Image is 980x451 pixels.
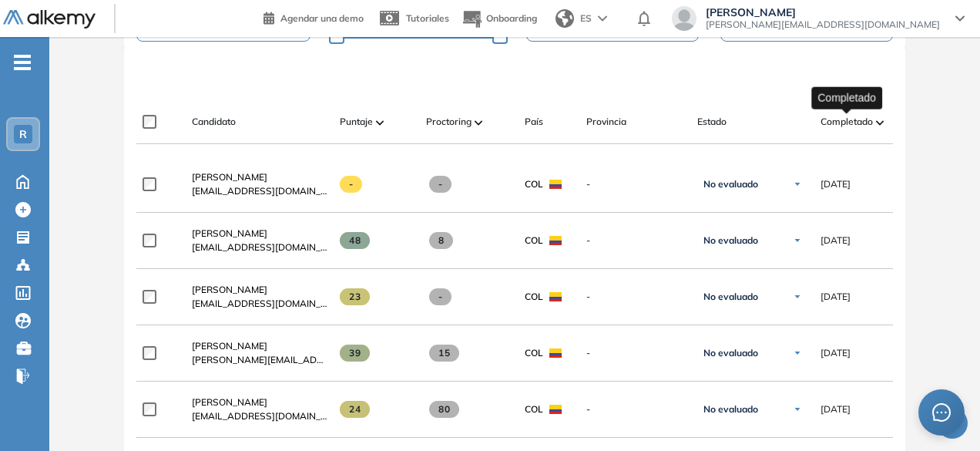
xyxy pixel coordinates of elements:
[340,288,370,305] span: 23
[14,61,31,64] i: -
[821,346,851,360] span: [DATE]
[821,115,873,129] span: Completado
[525,402,543,416] span: COL
[821,234,851,247] span: [DATE]
[821,177,851,191] span: [DATE]
[703,234,758,247] span: No evaluado
[821,290,851,304] span: [DATE]
[793,292,802,301] img: Ícono de flecha
[340,232,370,249] span: 48
[192,353,327,367] span: [PERSON_NAME][EMAIL_ADDRESS][PERSON_NAME][DOMAIN_NAME]
[376,120,384,125] img: [missing "en.ARROW_ALT" translation]
[586,177,685,191] span: -
[429,345,459,362] span: 15
[793,348,802,358] img: Ícono de flecha
[549,292,562,301] img: COL
[703,291,758,303] span: No evaluado
[192,283,327,297] a: [PERSON_NAME]
[703,178,758,190] span: No evaluado
[598,15,607,22] img: arrow
[586,402,685,416] span: -
[525,290,543,304] span: COL
[586,234,685,247] span: -
[932,403,951,422] span: message
[811,86,882,109] div: Completado
[703,403,758,416] span: No evaluado
[192,339,327,353] a: [PERSON_NAME]
[280,12,364,24] span: Agendar una demo
[340,401,370,418] span: 24
[340,345,370,362] span: 39
[461,2,537,35] button: Onboarding
[429,401,459,418] span: 80
[586,115,626,129] span: Provincia
[525,177,543,191] span: COL
[525,115,543,129] span: País
[192,297,327,311] span: [EMAIL_ADDRESS][DOMAIN_NAME]
[429,288,451,305] span: -
[475,120,482,125] img: [missing "en.ARROW_ALT" translation]
[192,227,267,239] span: [PERSON_NAME]
[706,6,940,19] span: [PERSON_NAME]
[340,176,362,193] span: -
[192,340,267,352] span: [PERSON_NAME]
[549,348,562,358] img: COL
[429,232,453,249] span: 8
[192,241,327,254] span: [EMAIL_ADDRESS][DOMAIN_NAME]
[192,170,327,184] a: [PERSON_NAME]
[586,346,685,360] span: -
[697,115,727,129] span: Estado
[3,10,96,29] img: Logo
[703,347,758,359] span: No evaluado
[876,120,884,125] img: [missing "en.ARROW_ALT" translation]
[486,12,537,24] span: Onboarding
[192,395,327,409] a: [PERSON_NAME]
[821,402,851,416] span: [DATE]
[580,12,592,25] span: ES
[793,405,802,414] img: Ícono de flecha
[192,115,236,129] span: Candidato
[426,115,472,129] span: Proctoring
[192,171,267,183] span: [PERSON_NAME]
[525,234,543,247] span: COL
[192,409,327,423] span: [EMAIL_ADDRESS][DOMAIN_NAME]
[525,346,543,360] span: COL
[549,405,562,414] img: COL
[192,227,327,241] a: [PERSON_NAME]
[192,184,327,198] span: [EMAIL_ADDRESS][DOMAIN_NAME]
[793,236,802,245] img: Ícono de flecha
[263,8,364,26] a: Agendar una demo
[793,180,802,189] img: Ícono de flecha
[549,180,562,189] img: COL
[406,12,449,24] span: Tutoriales
[429,176,451,193] span: -
[192,284,267,295] span: [PERSON_NAME]
[549,236,562,245] img: COL
[19,128,27,140] span: R
[586,290,685,304] span: -
[192,396,267,408] span: [PERSON_NAME]
[706,19,940,31] span: [PERSON_NAME][EMAIL_ADDRESS][DOMAIN_NAME]
[340,115,373,129] span: Puntaje
[555,9,574,28] img: world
